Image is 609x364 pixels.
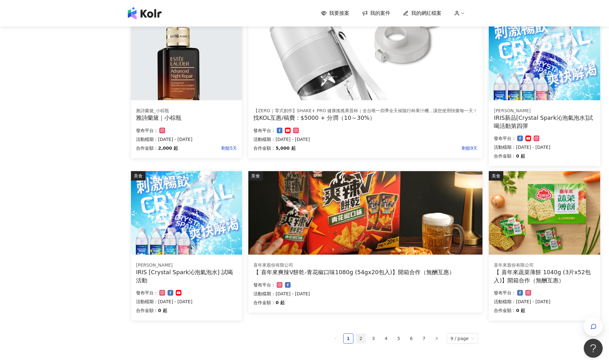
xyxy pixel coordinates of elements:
p: 合作金額： [253,144,275,152]
p: 2,000 起 [158,144,178,152]
p: 活動檔期：[DATE] - [DATE] [494,143,595,151]
div: 找KOL互惠/稿費：$5000 + 分潤（10～30%） [253,114,477,122]
img: 雅詩蘭黛｜小棕瓶 [131,17,242,100]
iframe: Help Scout Beacon - Open [584,339,603,358]
div: IRIS新品[Crystal Spark沁泡氣泡水]試喝活動第四彈 [494,114,595,130]
div: 【 喜年來蔬菜薄餅 1040g (3片x52包入)】開箱合作（無酬互惠） [494,268,595,284]
li: 6 [406,333,417,344]
a: 2 [356,334,366,343]
p: 活動檔期：[DATE] - [DATE] [136,136,237,143]
p: 活動檔期：[DATE] - [DATE] [253,290,477,298]
li: 7 [419,333,429,344]
button: left [331,333,341,344]
span: 我的網紅檔案 [411,10,441,17]
img: 喜年來爽辣V餅乾-青花椒口味1080g (54gx20包入) [248,171,482,255]
p: 合作金額： [494,152,516,160]
span: right [435,337,439,340]
div: [PERSON_NAME] [494,108,595,114]
div: 雅詩蘭黛_小棕瓶 [136,108,237,114]
span: 9 / page [451,333,475,344]
span: 我的案件 [370,10,390,17]
p: 0 起 [516,307,525,314]
p: 合作金額： [253,299,275,306]
div: 雅詩蘭黛｜小棕瓶 [136,114,237,122]
div: 【ZERO｜零式創作】SHAKE+ PRO 健康搖搖果昔杯｜全台唯一四季全天候隨行杯果汁機，讓您使用快樂每一天！ [253,108,477,114]
img: Crystal Spark 沁泡氣泡水 [131,171,242,255]
li: Next Page [432,333,442,344]
p: 活動檔期：[DATE] - [DATE] [253,136,477,143]
div: 美食 [248,171,263,181]
li: 2 [356,333,366,344]
div: [PERSON_NAME] [136,262,237,269]
span: 我要接案 [329,10,349,17]
p: 5,000 起 [275,144,295,152]
span: left [334,337,338,340]
p: 剩餘9天 [296,144,478,152]
p: 發布平台： [494,135,516,142]
p: 剩餘5天 [178,144,237,152]
p: 活動檔期：[DATE] - [DATE] [494,298,595,305]
p: 合作金額： [136,144,158,152]
li: Previous Page [331,333,341,344]
li: 5 [394,333,404,344]
div: 喜年來股份有限公司 [253,262,477,269]
img: 【ZERO｜零式創作】SHAKE+ pro 健康搖搖果昔杯｜全台唯一四季全天候隨行杯果汁機，讓您使用快樂每一天！ [248,17,482,100]
p: 合作金額： [136,307,158,314]
li: 4 [381,333,391,344]
p: 0 起 [275,299,285,306]
div: 美食 [489,171,503,181]
div: 美食 [131,171,145,181]
img: 喜年來蔬菜薄餅 1040g (3片x52包入 [489,171,600,255]
img: Crystal Spark 沁泡氣泡水 [489,17,600,100]
div: 喜年來股份有限公司 [494,262,595,269]
a: 我要接案 [321,10,349,17]
p: 活動檔期：[DATE] - [DATE] [136,298,237,305]
a: 6 [407,334,416,343]
p: 發布平台： [253,127,275,134]
a: 4 [381,334,391,343]
p: 發布平台： [136,127,158,134]
p: 發布平台： [136,289,158,297]
p: 0 起 [158,307,167,314]
a: 我的案件 [362,10,390,17]
a: 1 [344,334,353,343]
p: 發布平台： [253,281,275,289]
li: 1 [343,333,353,344]
a: 5 [394,334,404,343]
div: IRIS [Crystal Spark沁泡氣泡水] 試喝活動 [136,268,237,284]
p: 0 起 [516,152,525,160]
img: logo [128,7,162,20]
li: 3 [369,333,379,344]
div: 【 喜年來爽辣V餅乾-青花椒口味1080g (54gx20包入)】開箱合作（無酬互惠） [253,268,477,276]
a: 3 [369,334,378,343]
p: 發布平台： [494,289,516,297]
a: 我的網紅檔案 [403,10,441,17]
p: 合作金額： [494,307,516,314]
button: right [432,333,442,344]
div: Page Size [447,333,478,344]
a: 7 [419,334,429,343]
